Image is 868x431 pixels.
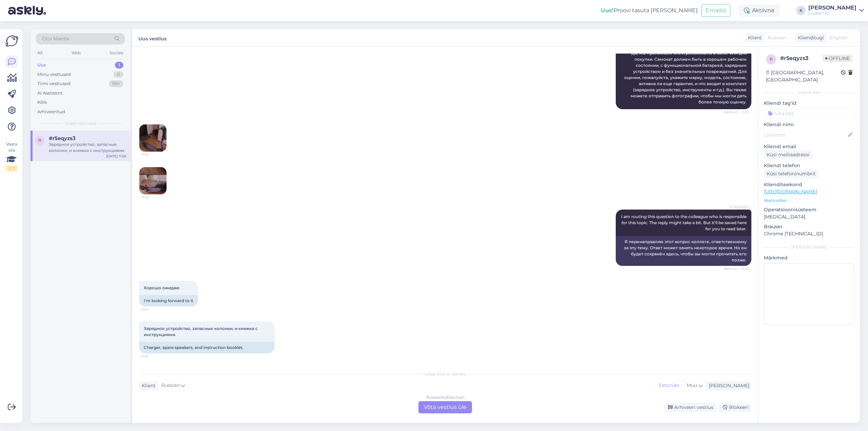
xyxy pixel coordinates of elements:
[764,169,818,178] div: Küsi telefoninumbrit
[70,48,82,57] div: Web
[601,7,614,14] b: Uus!
[139,167,166,194] img: Attachment
[764,230,854,237] p: Chrome [TECHNICAL_ID]
[36,48,44,57] div: All
[738,4,780,17] div: Aktiivne
[141,195,167,200] span: 11:54
[37,90,62,97] div: AI Assistent
[764,181,854,188] p: Klienditeekond
[5,165,18,172] div: 2 / 3
[144,285,180,290] span: Хорошо ожидаю
[108,48,125,57] div: Socials
[687,382,697,388] span: Muu
[601,6,698,15] div: Proovi tasuta [PERSON_NAME]:
[764,121,854,128] p: Kliendi nimi
[139,342,275,353] div: Charger, spare speakers, and instruction booklet.
[621,214,748,231] span: I am routing this question to the colleague who is responsible for this topic. The reply might ta...
[37,71,71,78] div: Minu vestlused
[808,5,856,11] div: [PERSON_NAME]
[724,110,749,115] span: Nähtud ✓ 11:53
[109,80,123,87] div: 99+
[764,150,812,159] div: Küsi meiliaadressi
[139,382,156,389] div: Klient
[764,254,854,261] p: Märkmed
[764,131,847,139] input: Lisa nimi
[418,401,472,413] div: Võta vestlus üle
[770,57,773,62] span: r
[37,62,46,68] div: Uus
[49,135,76,141] span: #r5eqyzs3
[780,54,823,62] div: # r5eqyzs3
[141,354,166,359] span: 11:56
[139,295,198,307] div: I'm looking forward to it
[823,55,852,62] span: Offline
[37,99,47,106] div: Kõik
[616,236,751,266] div: Я перенаправляю этот вопрос коллеге, ответственному за эту тему. Ответ может занять некоторое вре...
[830,34,847,41] span: English
[426,394,465,400] div: Russian to Estonian
[764,108,854,118] input: Lisa tag
[139,124,166,152] img: Attachment
[764,223,854,230] p: Brauser
[141,152,167,157] span: 11:54
[114,71,123,78] div: 0
[106,154,126,159] div: [DATE] 11:56
[49,141,126,154] div: Зарядное устройство, запасные колонки, и книжка с инструкциями.
[42,35,69,42] span: Otsi kliente
[161,382,180,389] span: Russian
[37,109,65,115] div: Arhiveeritud
[768,34,786,41] span: Russian
[701,4,730,17] button: Emailid
[764,206,854,213] p: Operatsioonisüsteem
[764,197,854,203] p: Vaata edasi ...
[664,403,716,412] div: Arhiveeri vestlus
[624,51,748,104] span: Да, мы принимаем электросамокаты в залог или для покупки. Самокат должен быть в хорошем рабочем с...
[5,141,18,172] div: Vaata siia
[764,162,854,169] p: Kliendi telefon
[764,244,854,250] div: [PERSON_NAME]
[138,33,166,42] label: Uus vestlus
[764,213,854,220] p: [MEDICAL_DATA]
[796,6,806,15] div: K
[808,11,856,16] div: Luutar OÜ
[115,62,123,68] div: 1
[139,371,751,377] div: Valige keel ja vastake
[764,100,854,107] p: Kliendi tag'id
[764,143,854,150] p: Kliendi email
[5,35,18,47] img: Askly Logo
[795,34,824,41] div: Klienditugi
[144,326,259,337] span: Зарядное устройство, запасные колонки, и книжка с инструкциями.
[724,266,749,271] span: Nähtud ✓ 11:54
[65,120,96,126] span: Uued vestlused
[808,5,864,16] a: [PERSON_NAME]Luutar OÜ
[38,138,41,143] span: r
[764,189,817,195] a: [URL][DOMAIN_NAME]
[706,382,749,389] div: [PERSON_NAME]
[719,403,751,412] div: Blokeeri
[655,380,683,391] div: Estonian
[141,307,166,312] span: 11:54
[724,204,749,209] span: AI Assistent
[766,69,841,83] div: [GEOGRAPHIC_DATA], [GEOGRAPHIC_DATA]
[37,80,71,87] div: Tiimi vestlused
[745,34,762,41] div: Klient
[764,90,854,96] div: Kliendi info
